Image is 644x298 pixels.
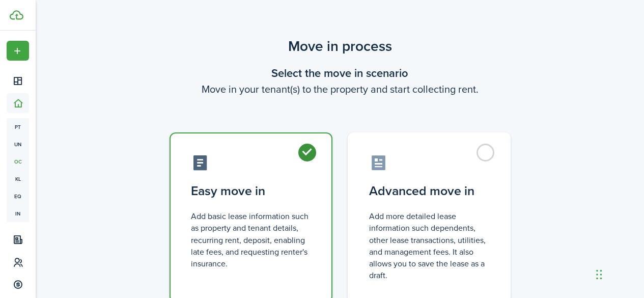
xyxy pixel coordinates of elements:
[7,41,29,61] button: Open menu
[7,153,29,170] a: oc
[10,10,23,20] img: TenantCloud
[7,170,29,187] a: kl
[191,182,311,200] control-radio-card-title: Easy move in
[191,210,311,269] control-radio-card-description: Add basic lease information such as property and tenant details, recurring rent, deposit, enablin...
[7,118,29,136] a: pt
[157,36,523,57] scenario-title: Move in process
[7,205,29,222] a: in
[369,210,489,281] control-radio-card-description: Add more detailed lease information such dependents, other lease transactions, utilities, and man...
[7,136,29,153] a: un
[369,182,489,200] control-radio-card-title: Advanced move in
[157,65,523,82] wizard-step-header-title: Select the move in scenario
[474,188,644,298] iframe: Chat Widget
[596,259,602,290] div: Drag
[157,82,523,97] wizard-step-header-description: Move in your tenant(s) to the property and start collecting rent.
[7,187,29,205] a: eq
